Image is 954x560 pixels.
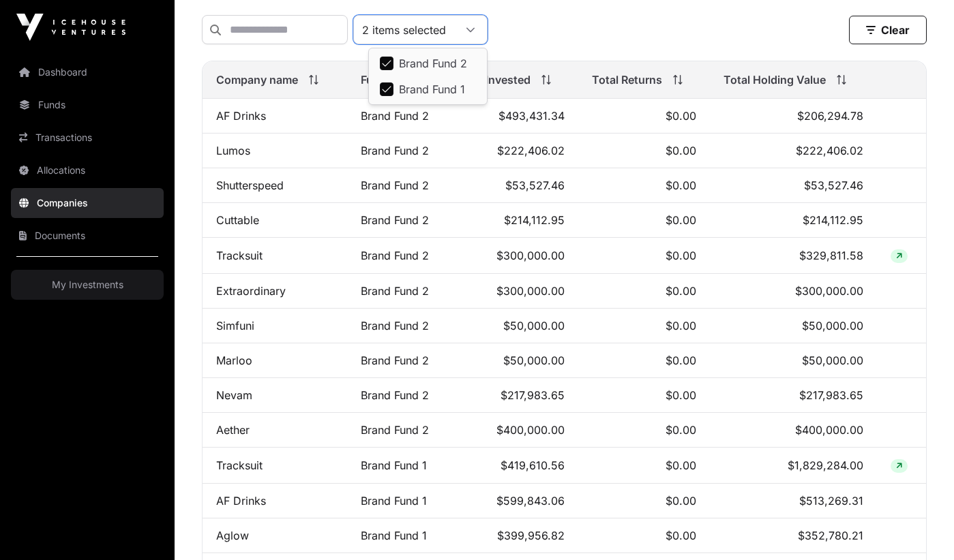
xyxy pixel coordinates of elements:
[456,72,531,88] span: Total Invested
[361,423,429,437] a: Brand Fund 2
[443,203,578,238] td: $214,112.95
[203,518,347,553] td: Aglow
[578,238,710,274] td: $0.00
[443,378,578,413] td: $217,983.65
[886,495,954,560] iframe: Chat Widget
[578,518,710,553] td: $0.00
[710,238,877,274] td: $329,811.58
[11,188,164,218] a: Companies
[710,309,877,343] td: $50,000.00
[443,413,578,448] td: $400,000.00
[710,484,877,518] td: $513,269.31
[578,134,710,168] td: $0.00
[203,168,347,203] td: Shutterspeed
[203,238,347,274] td: Tracksuit
[578,343,710,378] td: $0.00
[203,99,347,134] td: AF Drinks
[710,518,877,553] td: $352,780.21
[443,448,578,484] td: $419,610.56
[361,388,429,402] a: Brand Fund 2
[710,203,877,238] td: $214,112.95
[578,378,710,413] td: $0.00
[443,134,578,168] td: $222,406.02
[203,378,347,413] td: Nevam
[203,343,347,378] td: Marloo
[710,274,877,309] td: $300,000.00
[203,448,347,484] td: Tracksuit
[443,99,578,134] td: $493,431.34
[203,203,347,238] td: Cuttable
[16,14,125,41] img: Icehouse Ventures Logo
[710,413,877,448] td: $400,000.00
[11,123,164,153] a: Transactions
[710,134,877,168] td: $222,406.02
[203,274,347,309] td: Extraordinary
[361,144,429,157] a: Brand Fund 2
[578,274,710,309] td: $0.00
[849,16,927,44] button: Clear
[443,238,578,274] td: $300,000.00
[578,203,710,238] td: $0.00
[203,484,347,518] td: AF Drinks
[710,99,877,134] td: $206,294.78
[399,84,465,95] span: Brand Fund 1
[203,134,347,168] td: Lumos
[216,72,298,88] span: Company name
[443,168,578,203] td: $53,527.46
[578,99,710,134] td: $0.00
[361,178,429,192] a: Brand Fund 2
[443,309,578,343] td: $50,000.00
[710,378,877,413] td: $217,983.65
[443,274,578,309] td: $300,000.00
[369,48,487,104] ul: Option List
[11,155,164,185] a: Allocations
[399,58,467,69] span: Brand Fund 2
[372,77,484,102] li: Brand Fund 1
[203,413,347,448] td: Aether
[578,448,710,484] td: $0.00
[578,168,710,203] td: $0.00
[361,494,427,508] a: Brand Fund 1
[361,109,429,123] a: Brand Fund 2
[361,354,429,367] a: Brand Fund 2
[11,90,164,120] a: Funds
[592,72,662,88] span: Total Returns
[372,51,484,76] li: Brand Fund 2
[361,529,427,542] a: Brand Fund 1
[710,168,877,203] td: $53,527.46
[578,413,710,448] td: $0.00
[361,284,429,298] a: Brand Fund 2
[361,213,429,227] a: Brand Fund 2
[203,309,347,343] td: Simfuni
[724,72,826,88] span: Total Holding Value
[443,484,578,518] td: $599,843.06
[354,16,454,44] div: 2 items selected
[578,484,710,518] td: $0.00
[710,343,877,378] td: $50,000.00
[11,221,164,251] a: Documents
[11,270,164,300] a: My Investments
[361,72,387,88] span: Fund
[361,249,429,262] a: Brand Fund 2
[361,319,429,332] a: Brand Fund 2
[443,518,578,553] td: $399,956.82
[361,458,427,472] a: Brand Fund 1
[710,448,877,484] td: $1,829,284.00
[578,309,710,343] td: $0.00
[11,57,164,87] a: Dashboard
[443,343,578,378] td: $50,000.00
